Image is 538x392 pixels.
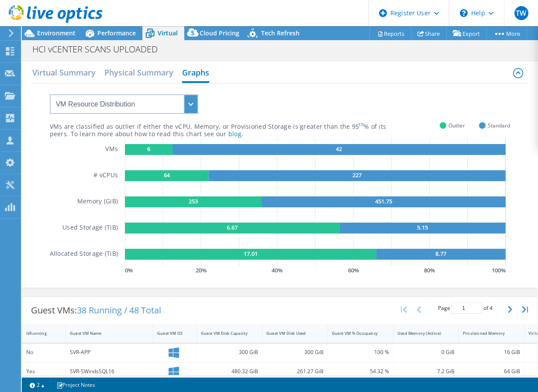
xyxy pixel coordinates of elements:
text: 5.15 [417,224,428,231]
h5: Memory (GiB) [77,196,118,207]
div: 300 GiB [266,347,324,357]
a: 2 [24,379,51,390]
div: Used Memory (Active) [397,330,444,336]
text: 100 % [492,266,506,274]
div: SVR-SWindsSQL16 [70,367,149,376]
div: VMs are classified as outlier if either the vCPU, Memory, or Provisioned Storage is greater than ... [50,123,440,131]
div: Guest VM Name [70,330,138,336]
div: Provisioned Memory [463,330,510,336]
span: TW [514,6,528,20]
text: 20 % [196,266,207,274]
text: 8.77 [435,250,446,258]
div: 7.2 GiB [397,367,455,376]
div: 480.32 GiB [201,367,258,376]
h2: Virtual Summary [32,64,96,81]
a: Reports [369,27,411,40]
h1: HCI vCENTER SCANS UPLOADED [28,45,171,54]
div: 16 GiB [463,347,520,357]
text: 60 % [348,266,359,274]
div: 64 GiB [463,367,520,376]
a: Share [411,27,447,40]
span: 38 Running / 48 Total [77,304,161,316]
h5: Allocated Storage (TiB) [50,249,118,260]
h5: Used Storage (TiB) [62,223,118,234]
div: Guest VM % Occupancy [332,330,379,336]
div: 100 % [332,347,389,357]
sup: th [359,121,364,127]
svg: GaugeChartPercentageAxisTexta [125,266,510,275]
text: 17.01 [244,250,258,258]
div: 54.32 % [332,367,389,376]
text: 0 % [125,266,133,274]
a: Export [446,27,487,40]
text: 6.67 [227,224,238,231]
h2: Graphs [182,64,209,83]
h5: VMs [105,144,118,155]
div: Guest VM Disk Capacity [201,330,248,336]
text: 64 [164,171,170,179]
span: Performance [97,29,136,37]
text: 6 [147,145,150,153]
h2: Physical Summary [104,64,173,81]
text: 227 [352,171,362,179]
a: More [486,27,527,40]
div: 0 GiB [397,347,455,357]
text: 451.75 [375,197,392,205]
span: Standard [488,120,510,131]
a: blog [228,130,241,138]
a: Project Notes [50,379,101,390]
span: Page of [438,303,493,314]
div: Guest VM Disk Used [266,330,313,336]
text: 80 % [424,266,435,274]
text: 253 [189,197,198,205]
input: jump to page [452,303,482,314]
span: Cloud Pricing [200,29,239,37]
h5: # vCPUs [93,170,118,181]
span: Environment [37,29,76,37]
span: 4 [490,304,493,312]
svg: \n [460,9,468,17]
span: Outlier [448,120,465,131]
text: 40 % [272,266,283,274]
span: Tech Refresh [261,29,300,37]
div: Guest VMs: [22,297,170,324]
div: IsRunning [26,330,51,336]
text: 42 [336,145,342,153]
div: 300 GiB [201,347,258,357]
div: SVR-APP [70,347,149,357]
div: Yes [26,367,62,376]
span: Virtual [158,29,178,37]
div: No [26,347,62,357]
div: 261.27 GiB [266,367,324,376]
div: Guest VM OS [157,330,182,336]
